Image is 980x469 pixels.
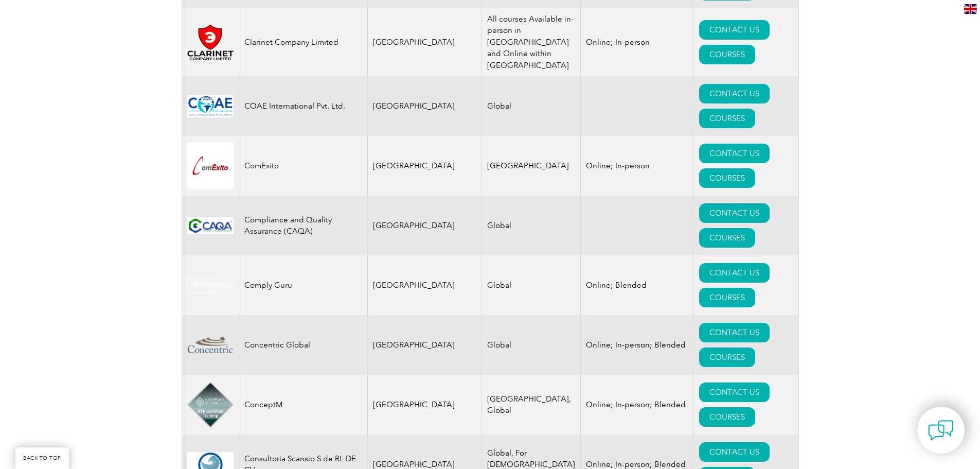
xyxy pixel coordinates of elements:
td: All courses Available in-person in [GEOGRAPHIC_DATA] and Online within [GEOGRAPHIC_DATA] [482,8,581,77]
a: COURSES [699,288,755,307]
img: contact-chat.png [928,418,954,443]
td: Global [482,196,581,255]
td: Comply Guru [239,255,367,315]
a: CONTACT US [699,383,770,402]
img: 4db1980e-d9a0-ee11-be37-00224893a058-logo.png [187,381,234,428]
a: COURSES [699,109,755,128]
td: [GEOGRAPHIC_DATA] [367,76,482,136]
a: CONTACT US [699,323,770,342]
td: Clarinet Company Limited [239,8,367,77]
a: CONTACT US [699,20,770,40]
td: [GEOGRAPHIC_DATA] [367,315,482,375]
td: [GEOGRAPHIC_DATA], Global [482,375,581,435]
img: 8f5c878c-f82f-f011-8c4d-000d3acaf2fb-logo.png [187,24,234,60]
td: [GEOGRAPHIC_DATA] [367,196,482,255]
a: CONTACT US [699,144,770,163]
img: en [964,4,977,14]
td: Global [482,76,581,136]
a: COURSES [699,228,755,248]
td: COAE International Pvt. Ltd. [239,76,367,136]
img: 0008736f-6a85-ea11-a811-000d3ae11abd-logo.png [187,277,234,293]
a: COURSES [699,168,755,188]
a: CONTACT US [699,203,770,223]
a: BACK TO TOP [15,447,69,469]
td: Global [482,315,581,375]
td: Online; In-person; Blended [581,375,694,435]
a: COURSES [699,348,755,367]
td: [GEOGRAPHIC_DATA] [482,136,581,196]
td: ComExito [239,136,367,196]
img: 9c7b5f86-f5a0-ea11-a812-000d3ae11abd-logo.png [187,95,234,117]
a: CONTACT US [699,263,770,283]
img: db2924ac-d9bc-ea11-a814-000d3a79823d-logo.jpg [187,143,234,189]
td: [GEOGRAPHIC_DATA] [367,136,482,196]
td: Global [482,255,581,315]
td: Online; In-person [581,136,694,196]
a: CONTACT US [699,442,770,462]
td: Online; In-person; Blended [581,315,694,375]
a: COURSES [699,407,755,427]
td: Compliance and Quality Assurance (CAQA) [239,196,367,255]
td: [GEOGRAPHIC_DATA] [367,8,482,77]
td: [GEOGRAPHIC_DATA] [367,255,482,315]
td: Online; Blended [581,255,694,315]
td: Online; In-person [581,8,694,77]
td: [GEOGRAPHIC_DATA] [367,375,482,435]
a: CONTACT US [699,84,770,103]
a: COURSES [699,45,755,64]
td: Concentric Global [239,315,367,375]
img: 0538ab2e-7ebf-ec11-983f-002248d3b10e-logo.png [187,333,234,358]
img: 8f79303c-692d-ec11-b6e6-0022481838a2-logo.jpg [187,217,234,234]
td: ConceptM [239,375,367,435]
